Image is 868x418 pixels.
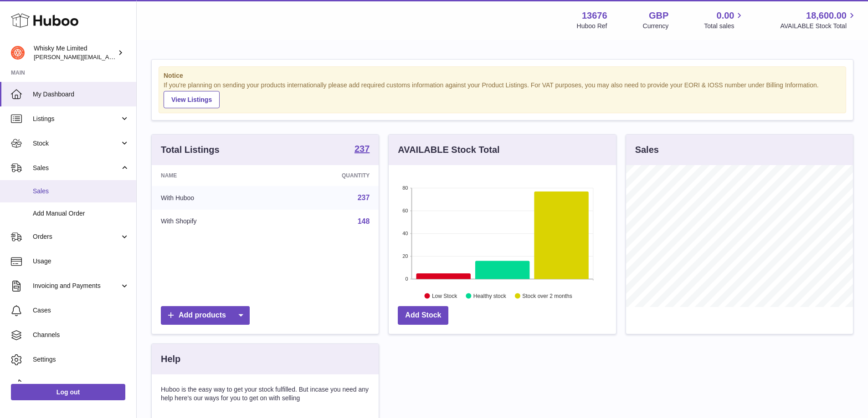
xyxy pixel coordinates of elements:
h3: Sales [635,144,659,156]
span: Sales [33,164,120,172]
a: 0.00 Total sales [704,10,745,30]
text: Healthy stock [473,292,507,299]
td: With Shopify [152,210,274,233]
div: Currency [643,22,669,30]
text: 20 [403,253,408,259]
text: 40 [403,231,408,236]
a: 18,600.00 AVAILABLE Stock Total [780,10,857,30]
span: Orders [33,232,120,241]
text: 0 [406,276,408,282]
span: Channels [33,331,129,339]
text: Stock over 2 months [523,292,572,299]
span: Total sales [704,22,745,30]
a: 148 [358,217,370,225]
h3: AVAILABLE Stock Total [398,144,499,156]
a: View Listings [164,91,220,108]
a: Add Stock [398,306,448,325]
td: With Huboo [152,186,274,210]
a: 237 [358,194,370,201]
th: Quantity [274,165,379,186]
a: 237 [354,144,370,155]
text: 60 [403,208,408,213]
a: Log out [11,384,125,400]
div: Huboo Ref [577,22,607,30]
div: If you're planning on sending your products internationally please add required customs informati... [164,81,841,108]
strong: GBP [649,10,668,22]
a: Add products [161,306,250,325]
span: 18,600.00 [806,10,847,22]
span: AVAILABLE Stock Total [780,22,857,30]
span: 0.00 [717,10,734,22]
span: Cases [33,306,129,315]
strong: 237 [354,144,370,153]
span: Stock [33,139,120,148]
span: [PERSON_NAME][EMAIL_ADDRESS][DOMAIN_NAME] [34,53,183,60]
span: Listings [33,115,120,123]
span: Add Manual Order [33,209,129,218]
img: frances@whiskyshop.com [11,46,25,60]
th: Name [152,165,274,186]
text: Low Stock [432,292,457,299]
text: 80 [403,185,408,191]
h3: Total Listings [161,144,220,156]
span: Sales [33,187,129,196]
span: Returns [33,380,129,388]
span: My Dashboard [33,90,129,99]
p: Huboo is the easy way to get your stock fulfilled. But incase you need any help here's our ways f... [161,385,370,403]
div: Whisky Me Limited [34,44,116,61]
span: Invoicing and Payments [33,282,120,290]
span: Usage [33,257,129,266]
strong: Notice [164,71,841,80]
strong: 13676 [582,10,607,22]
span: Settings [33,355,129,364]
h3: Help [161,353,180,365]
